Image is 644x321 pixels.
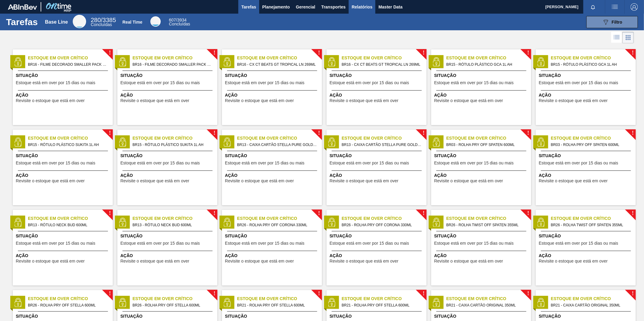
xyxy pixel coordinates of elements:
img: status [432,298,441,307]
img: status [327,298,336,307]
span: Estoque em Over Crítico [551,55,636,61]
span: BR26 - ROLHA TWIST OFF SPATEN 355ML [551,222,631,228]
span: Estoque em Over Crítico [446,55,531,61]
span: Revisite o estoque que está em over [539,98,608,103]
span: Ação [225,172,320,179]
div: Visão em Lista [611,32,622,43]
span: Ação [330,172,425,179]
span: Estoque está em over por 15 dias ou mais [434,161,514,165]
span: Relatórios [352,3,372,11]
span: BR26 - ROLHA PRY OFF STELLA 600ML [28,302,108,309]
span: Filtro [612,20,622,25]
span: Ação [225,92,320,98]
span: BR21 - CAIXA CARTÃO ORIGINAL 350ML [446,302,526,309]
span: Revisite o estoque que está em over [225,259,294,263]
span: Estoque em Over Crítico [132,55,217,61]
div: Base Line [73,15,86,28]
span: Estoque em Over Crítico [237,55,322,61]
span: Ação [539,172,634,179]
div: Real Time [169,18,190,26]
div: Real Time [150,16,161,27]
span: BR16 - FILME DECORADO SMALLER PACK 269ML [132,61,213,68]
span: Ação [539,253,634,259]
span: Estoque está em over por 15 dias ou mais [225,81,304,85]
span: Estoque está em over por 15 dias ou mais [120,161,200,165]
span: Situação [16,233,111,239]
span: ! [632,51,634,55]
span: Concluídas [169,22,190,26]
span: ! [109,51,111,55]
img: status [13,218,22,227]
span: Situação [225,233,320,239]
span: Estoque está em over por 15 dias ou mais [434,241,514,246]
span: Estoque está em over por 15 dias ou mais [434,81,514,85]
span: BR15 - RÓTULO PLÁSTICO GCA 1L AH [446,61,526,68]
span: Estoque em Over Crítico [551,215,636,222]
img: status [536,137,545,147]
span: / 3934 [169,18,186,22]
span: Ação [434,172,530,179]
span: Estoque em Over Crítico [551,135,636,141]
span: ! [527,211,529,216]
span: Situação [330,313,425,319]
div: Visão em Cards [622,32,634,43]
span: Situação [330,72,425,79]
span: BR13 - RÓTULO NECK BUD 600ML [132,222,213,228]
span: Estoque em Over Crítico [28,296,113,302]
span: Situação [225,72,320,79]
span: Estoque em Over Crítico [342,296,427,302]
span: ! [318,291,320,296]
img: status [118,298,127,307]
img: status [536,298,545,307]
span: ! [213,51,215,55]
span: 607 [169,18,176,22]
span: Ação [120,253,216,259]
span: BR16 - FILME DECORADO SMALLER PACK 269ML [28,61,108,68]
img: status [536,218,545,227]
span: ! [632,131,634,135]
img: status [13,137,22,147]
span: Revisite o estoque que está em over [330,98,398,103]
span: Estoque está em over por 15 dias ou mais [539,241,618,246]
img: TNhmsLtSVTkK8tSr43FrP2fwEKptu5GPRR3wAAAABJRU5ErkJggg== [8,4,37,10]
span: Situação [539,313,634,319]
span: Ação [120,92,216,98]
h1: Tarefas [6,18,38,25]
img: status [13,298,22,307]
span: Estoque está em over por 15 dias ou mais [225,161,304,165]
img: status [223,298,232,307]
span: Situação [539,233,634,239]
div: Base Line [91,18,116,27]
span: BR16 - CX CT BEATS GT TROPICAL LN 269ML [342,61,422,68]
span: Revisite o estoque que está em over [539,179,608,183]
button: Notificações [583,3,603,11]
span: Situação [434,313,530,319]
span: Revisite o estoque que está em over [434,98,503,103]
span: Situação [120,313,216,319]
img: status [118,218,127,227]
span: Estoque em Over Crítico [28,135,113,141]
span: Estoque em Over Crítico [237,296,322,302]
span: ! [423,131,424,135]
span: BR03 - ROLHA PRY OFF SPATEN 600ML [446,141,526,148]
span: BR21 - ROLHA PRY OFF STELLA 600ML [237,302,317,309]
span: Situação [120,72,216,79]
img: status [118,137,127,147]
span: Revisite o estoque que está em over [16,259,85,263]
span: Situação [120,233,216,239]
span: BR13 - CAIXA CARTÃO STELLA PURE GOLD 269ML [342,141,422,148]
span: Ação [225,253,320,259]
span: 280 [91,17,101,23]
span: BR13 - RÓTULO NECK BUD 600ML [28,222,108,228]
span: ! [527,51,529,55]
span: ! [632,211,634,216]
span: BR15 - RÓTULO PLÁSTICO SUKITA 1L AH [132,141,213,148]
img: status [432,218,441,227]
img: status [327,218,336,227]
span: Ação [330,253,425,259]
span: BR16 - CX CT BEATS GT TROPICAL LN 269ML [237,61,317,68]
span: Estoque em Over Crítico [446,215,531,222]
span: ! [318,211,320,216]
span: Revisite o estoque que está em over [434,179,503,183]
span: Estoque está em over por 15 dias ou mais [330,241,409,246]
